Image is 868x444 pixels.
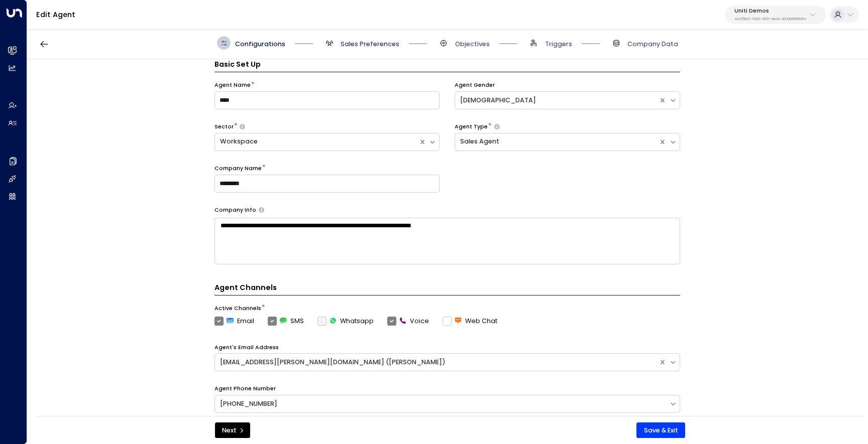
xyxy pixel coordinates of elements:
[214,317,254,326] label: Email
[734,17,807,21] p: 4c025b01-9fa0-46ff-ab3a-a620b886896e
[214,81,251,89] label: Agent Name
[455,40,490,49] span: Objectives
[268,317,304,326] label: SMS
[214,123,234,131] label: Sector
[636,422,685,438] button: Save & Exit
[214,385,276,393] label: Agent Phone Number
[214,344,279,352] label: Agent's Email Address
[36,10,75,20] a: Edit Agent
[220,358,654,367] div: [EMAIL_ADDRESS][PERSON_NAME][DOMAIN_NAME] ([PERSON_NAME])
[235,40,285,49] span: Configurations
[214,206,256,214] label: Company Info
[545,40,572,49] span: Triggers
[341,40,399,49] span: Sales Preferences
[214,305,261,313] label: Active Channels
[259,207,264,213] button: Provide a brief overview of your company, including your industry, products or services, and any ...
[220,137,413,146] div: Workspace
[214,59,680,72] h3: Basic Set Up
[455,81,495,89] label: Agent Gender
[494,124,500,130] button: Select whether your copilot will handle inquiries directly from leads or from brokers representin...
[317,317,374,326] div: To activate this channel, please go to the Integrations page
[387,317,429,326] label: Voice
[215,422,250,438] button: Next
[317,317,374,326] label: Whatsapp
[220,399,664,409] div: [PHONE_NUMBER]
[725,6,826,24] button: Uniti Demos4c025b01-9fa0-46ff-ab3a-a620b886896e
[443,317,497,326] label: Web Chat
[460,96,654,105] div: [DEMOGRAPHIC_DATA]
[214,282,680,295] h4: Agent Channels
[627,40,678,49] span: Company Data
[214,165,262,173] label: Company Name
[455,123,488,131] label: Agent Type
[734,8,807,14] p: Uniti Demos
[460,137,654,146] div: Sales Agent
[240,124,245,130] button: Select whether your copilot will handle inquiries directly from leads or from brokers representin...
